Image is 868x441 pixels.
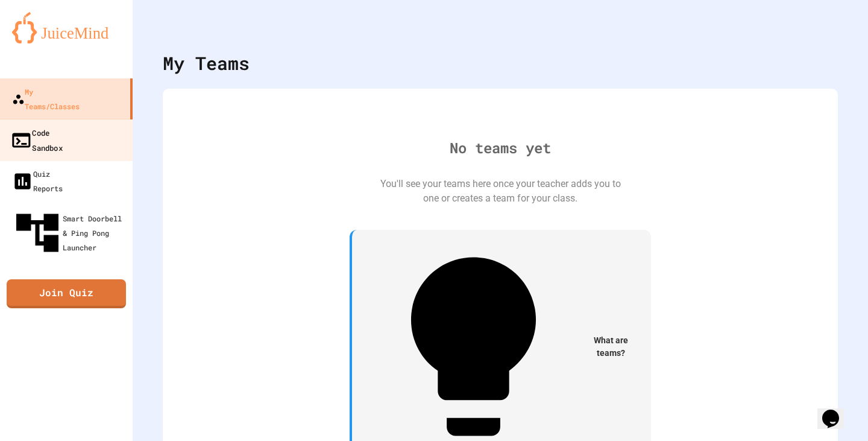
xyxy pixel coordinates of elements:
[450,137,551,159] div: No teams yet
[7,279,126,308] a: Join Quiz
[12,12,121,43] img: logo-orange.svg
[10,125,63,154] div: Code Sandbox
[817,393,856,429] iframe: chat widget
[12,167,63,195] div: Quiz Reports
[585,334,637,360] span: What are teams?
[163,49,250,77] div: My Teams
[12,84,80,113] div: My Teams/Classes
[12,208,128,258] div: Smart Doorbell & Ping Pong Launcher
[380,177,621,206] div: You'll see your teams here once your teacher adds you to one or creates a team for your class.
